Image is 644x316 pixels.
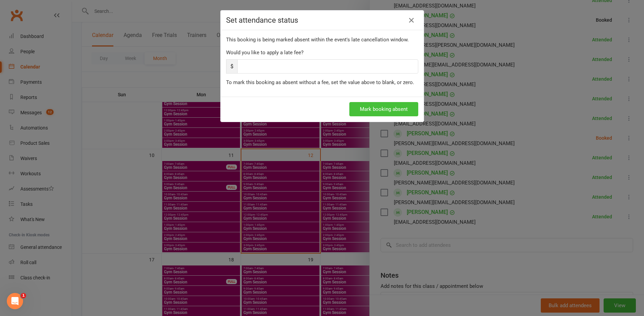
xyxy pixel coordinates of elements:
[226,36,418,44] div: This booking is being marked absent within the event's late cancellation window.
[349,102,418,116] button: Mark booking absent
[226,59,237,74] span: $
[406,15,417,26] a: Close
[226,48,418,57] div: Would you like to apply a late fee?
[226,16,418,24] h4: Set attendance status
[21,293,26,298] span: 1
[226,78,418,86] div: To mark this booking as absent without a fee, set the value above to blank, or zero.
[7,293,23,309] iframe: Intercom live chat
